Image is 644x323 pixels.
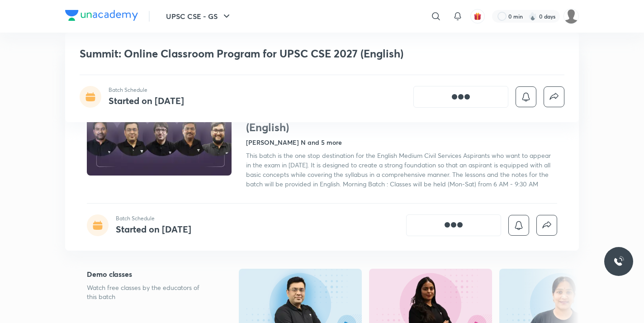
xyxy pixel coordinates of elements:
h4: Started on [DATE] [116,223,191,235]
p: Watch free classes by the educators of this batch [87,283,210,301]
button: avatar [470,9,485,24]
h4: Started on [DATE] [109,95,184,107]
img: ttu [613,256,624,267]
h1: Summit: Online Classroom Program for UPSC CSE 2027 (English) [246,108,557,134]
img: avatar [474,12,482,20]
p: Batch Schedule [109,86,184,94]
button: [object Object] [406,214,501,236]
img: streak [528,12,537,21]
h4: [PERSON_NAME] N and 5 more [246,138,342,147]
p: Batch Schedule [116,214,191,223]
a: Company Logo [65,10,138,23]
img: Celina Chingmuan [563,9,579,24]
button: UPSC CSE - GS [161,7,237,25]
button: [object Object] [413,86,508,108]
h5: Demo classes [87,269,210,280]
img: Company Logo [65,10,138,21]
img: Thumbnail [85,93,233,176]
span: This batch is the one stop destination for the English Medium Civil Services Aspirants who want t... [246,151,551,188]
h1: Summit: Online Classroom Program for UPSC CSE 2027 (English) [80,47,434,60]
